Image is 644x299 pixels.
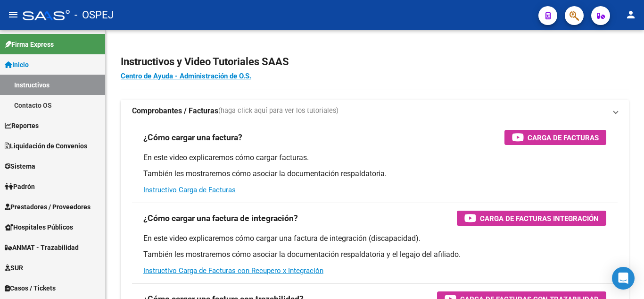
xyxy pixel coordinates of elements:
span: ANMAT - Trazabilidad [5,242,79,253]
span: Firma Express [5,39,54,50]
span: Liquidación de Convenios [5,141,87,151]
p: En este video explicaremos cómo cargar una factura de integración (discapacidad). [143,233,606,244]
strong: Comprobantes / Facturas [132,106,218,116]
p: También les mostraremos cómo asociar la documentación respaldatoria y el legajo del afiliado. [143,249,606,260]
p: En este video explicaremos cómo cargar facturas. [143,153,606,163]
a: Instructivo Carga de Facturas con Recupero x Integración [143,266,323,275]
h3: ¿Cómo cargar una factura de integración? [143,212,298,225]
mat-icon: person [625,9,636,20]
span: Casos / Tickets [5,283,56,293]
span: Inicio [5,60,29,70]
mat-expansion-panel-header: Comprobantes / Facturas(haga click aquí para ver los tutoriales) [121,100,629,122]
span: Prestadores / Proveedores [5,202,91,212]
span: SUR [5,263,23,273]
h3: ¿Cómo cargar una factura? [143,131,242,144]
div: Open Intercom Messenger [612,267,635,290]
h2: Instructivos y Video Tutoriales SAAS [121,53,629,71]
a: Instructivo Carga de Facturas [143,186,236,194]
span: Hospitales Públicos [5,222,73,232]
mat-icon: menu [8,9,19,20]
span: Carga de Facturas [528,132,599,144]
span: Reportes [5,120,39,131]
span: Carga de Facturas Integración [480,213,599,224]
button: Carga de Facturas Integración [457,211,606,226]
span: Sistema [5,161,35,171]
p: También les mostraremos cómo asociar la documentación respaldatoria. [143,169,606,179]
button: Carga de Facturas [504,130,606,145]
span: - OSPEJ [74,5,114,26]
span: (haga click aquí para ver los tutoriales) [218,106,339,116]
span: Padrón [5,181,35,192]
a: Centro de Ayuda - Administración de O.S. [121,72,251,80]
